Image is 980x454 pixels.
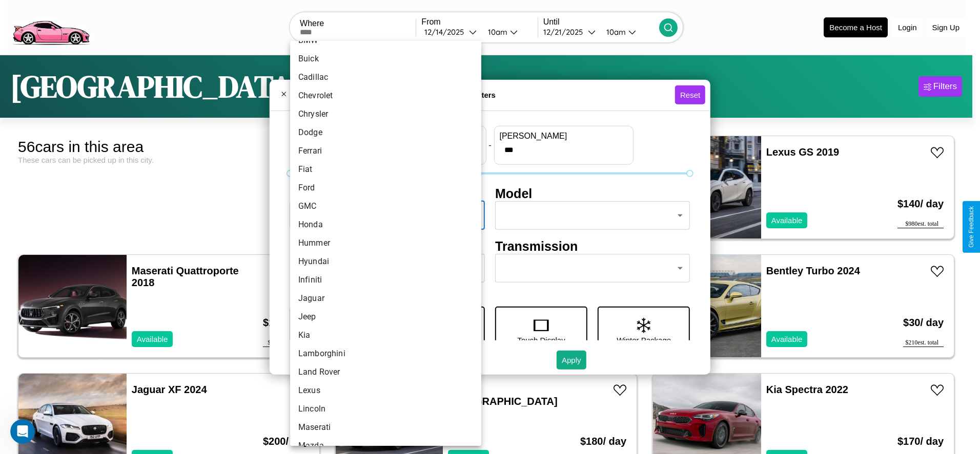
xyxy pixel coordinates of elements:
[290,123,481,142] li: Dodge
[290,234,481,252] li: Hummer
[290,50,481,68] li: Buick
[290,142,481,160] li: Ferrari
[290,308,481,326] li: Jeep
[290,87,481,105] li: Chevrolet
[290,344,481,363] li: Lamborghini
[290,68,481,87] li: Cadillac
[290,418,481,437] li: Maserati
[290,289,481,308] li: Jaguar
[290,105,481,123] li: Chrysler
[290,252,481,271] li: Hyundai
[290,326,481,344] li: Kia
[290,197,481,215] li: GMC
[290,160,481,179] li: Fiat
[10,419,35,444] iframe: Intercom live chat
[290,381,481,400] li: Lexus
[290,363,481,381] li: Land Rover
[290,179,481,197] li: Ford
[290,215,481,234] li: Honda
[968,206,975,248] div: Give Feedback
[290,400,481,418] li: Lincoln
[290,271,481,289] li: Infiniti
